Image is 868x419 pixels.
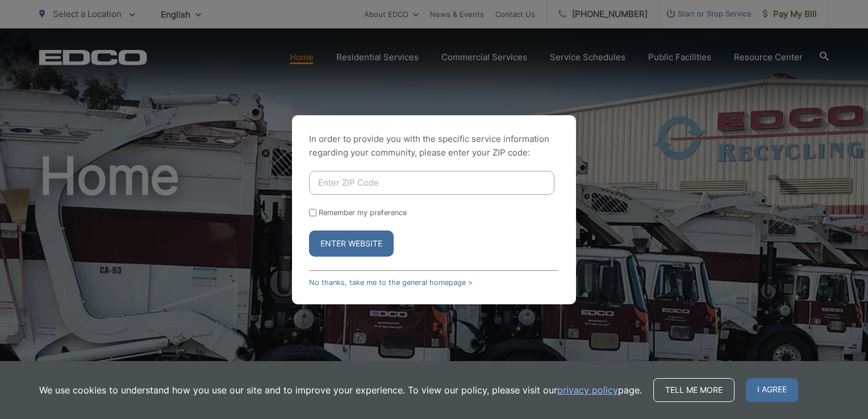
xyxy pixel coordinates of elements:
p: In order to provide you with the specific service information regarding your community, please en... [309,132,559,160]
span: I agree [746,378,798,402]
input: Enter ZIP Code [309,171,554,195]
a: No thanks, take me to the general homepage > [309,278,473,287]
label: Remember my preference [319,208,407,217]
a: Tell me more [653,378,735,402]
a: privacy policy [557,383,618,397]
button: Enter Website [309,231,394,257]
p: We use cookies to understand how you use our site and to improve your experience. To view our pol... [39,383,642,397]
